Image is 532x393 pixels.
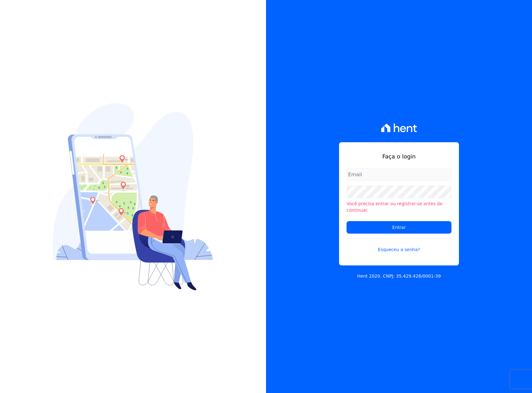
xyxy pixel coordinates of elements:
[53,103,213,290] img: Login
[347,239,451,253] a: Esqueceu a senha?
[347,168,451,181] input: Email
[357,273,441,279] p: Hent 2020. CNPJ: 35.429.428/0001-39
[347,152,451,161] h1: Faça o login
[347,221,451,234] input: Entrar
[347,201,451,214] li: Você precisa entrar ou registrar-se antes de continuar.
